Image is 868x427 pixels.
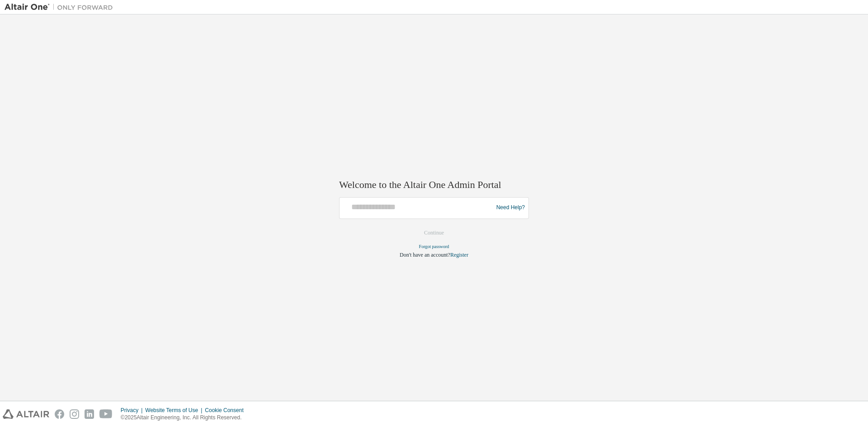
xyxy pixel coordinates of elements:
[55,409,64,419] img: facebook.svg
[450,252,468,258] a: Register
[5,3,118,12] img: Altair One
[496,208,525,208] a: Need Help?
[121,414,249,422] p: © 2025 Altair Engineering, Inc. All Rights Reserved.
[205,407,249,414] div: Cookie Consent
[3,409,49,419] img: altair_logo.svg
[145,407,205,414] div: Website Terms of Use
[85,409,94,419] img: linkedin.svg
[339,179,529,192] h2: Welcome to the Altair One Admin Portal
[121,407,145,414] div: Privacy
[400,252,450,258] span: Don't have an account?
[99,409,113,419] img: youtube.svg
[419,244,449,249] a: Forgot password
[70,409,79,419] img: instagram.svg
